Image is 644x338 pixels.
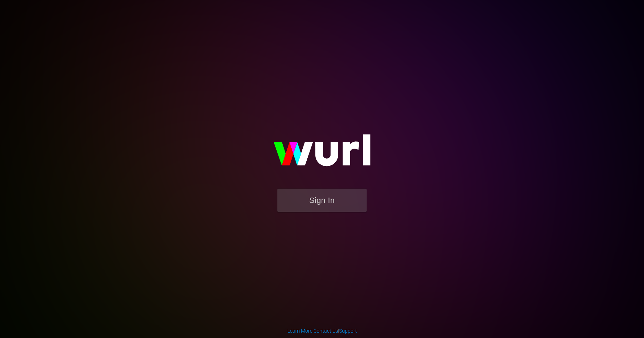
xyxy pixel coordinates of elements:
a: Contact Us [313,328,338,334]
img: wurl-logo-on-black-223613ac3d8ba8fe6dc639794a292ebdb59501304c7dfd60c99c58986ef67473.svg [251,119,393,188]
button: Sign In [277,189,367,212]
a: Learn More [287,328,312,334]
a: Support [339,328,357,334]
div: | | [287,327,357,334]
